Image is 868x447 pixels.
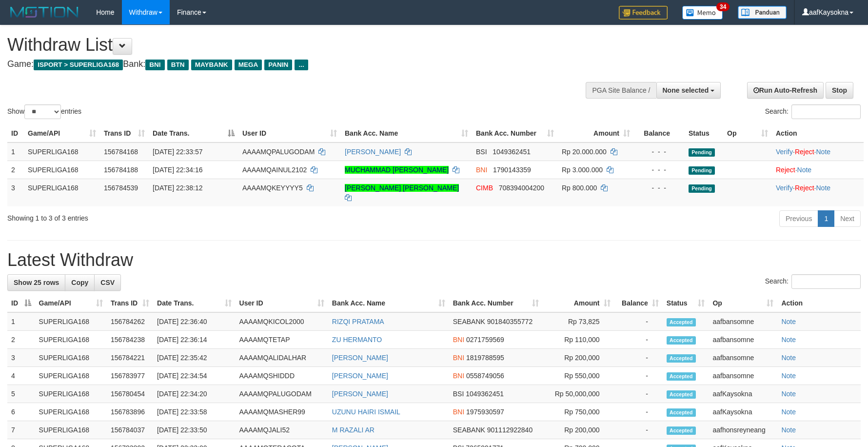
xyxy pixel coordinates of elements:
div: - - - [638,183,681,193]
h1: Latest Withdraw [7,250,861,270]
span: Pending [689,184,715,193]
span: Accepted [667,336,696,345]
a: ZU HERMANTO [332,336,382,344]
span: Rp 20.000.000 [562,148,607,156]
td: · [772,161,864,179]
a: [PERSON_NAME] [332,390,388,398]
span: 156784539 [104,184,138,192]
th: Game/API: activate to sort column ascending [24,124,100,142]
span: Accepted [667,318,696,326]
th: ID: activate to sort column descending [7,294,35,312]
a: Note [781,408,796,416]
span: BNI [145,60,164,70]
a: Note [781,426,796,434]
span: Copy 708394004200 to clipboard [499,184,544,192]
td: 2 [7,161,24,179]
span: CSV [100,279,115,286]
span: SEABANK [453,426,485,434]
a: Copy [65,274,95,291]
td: AAAAMQKICOL2000 [236,312,328,331]
td: SUPERLIGA168 [35,403,107,421]
input: Search: [791,104,861,119]
th: Date Trans.: activate to sort column descending [149,124,238,142]
td: AAAAMQMASHER99 [236,403,328,421]
td: aafbansomne [709,367,777,385]
td: - [614,421,663,439]
label: Search: [765,104,861,119]
span: BNI [476,166,487,174]
td: 156784221 [107,349,153,367]
img: MOTION_logo.png [7,5,81,20]
span: Accepted [667,408,696,417]
a: [PERSON_NAME] [PERSON_NAME] [345,184,459,192]
td: [DATE] 22:36:40 [153,312,235,331]
span: BSI [453,390,464,398]
img: Button%20Memo.svg [682,6,723,20]
select: Showentries [24,104,61,119]
th: Game/API: activate to sort column ascending [35,294,107,312]
a: Stop [826,82,853,99]
td: AAAAMQPALUGODAM [236,385,328,403]
th: Op: activate to sort column ascending [723,124,772,142]
span: 34 [716,2,730,11]
span: BSI [476,148,487,156]
td: - [614,385,663,403]
span: [DATE] 22:33:57 [153,148,202,156]
td: AAAAMQALIDALHAR [236,349,328,367]
td: SUPERLIGA168 [35,385,107,403]
span: Show 25 rows [14,279,59,286]
span: BNI [453,336,464,344]
td: [DATE] 22:33:50 [153,421,235,439]
button: None selected [656,82,721,99]
span: ISPORT > SUPERLIGA168 [34,60,123,70]
td: 156784262 [107,312,153,331]
span: Copy 901112922840 to clipboard [487,426,533,434]
th: Bank Acc. Name: activate to sort column ascending [341,124,472,142]
span: Pending [689,148,715,157]
th: ID [7,124,24,142]
th: Bank Acc. Name: activate to sort column ascending [328,294,449,312]
a: [PERSON_NAME] [332,372,388,380]
td: SUPERLIGA168 [35,367,107,385]
th: Trans ID: activate to sort column ascending [107,294,153,312]
td: aafKaysokna [709,385,777,403]
td: 156784037 [107,421,153,439]
span: Copy 0271759569 to clipboard [466,336,504,344]
td: 156780454 [107,385,153,403]
td: 5 [7,385,35,403]
span: AAAAMQKEYYYY5 [242,184,303,192]
a: 1 [818,210,834,227]
td: SUPERLIGA168 [35,421,107,439]
span: BTN [167,60,189,70]
th: Balance [634,124,685,142]
td: aafKaysokna [709,403,777,421]
a: Note [781,372,796,380]
span: MEGA [235,60,262,70]
td: 156784238 [107,331,153,349]
a: Verify [776,148,793,156]
a: Note [816,148,830,156]
td: 156783896 [107,403,153,421]
th: Bank Acc. Number: activate to sort column ascending [472,124,558,142]
td: - [614,367,663,385]
div: Showing 1 to 3 of 3 entries [7,209,355,223]
td: AAAAMQTETAP [236,331,328,349]
td: Rp 750,000 [543,403,614,421]
td: · · [772,142,864,161]
th: Trans ID: activate to sort column ascending [100,124,149,142]
th: User ID: activate to sort column ascending [236,294,328,312]
h4: Game: Bank: [7,60,569,69]
td: Rp 73,825 [543,312,614,331]
a: Note [781,390,796,398]
span: 156784168 [104,148,138,156]
a: Note [797,166,812,174]
td: SUPERLIGA168 [35,349,107,367]
td: Rp 200,000 [543,421,614,439]
th: Op: activate to sort column ascending [709,294,777,312]
td: [DATE] 22:33:58 [153,403,235,421]
th: Bank Acc. Number: activate to sort column ascending [449,294,543,312]
span: BNI [453,354,464,362]
span: 156784188 [104,166,138,174]
a: Note [781,318,796,325]
a: Note [816,184,830,192]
